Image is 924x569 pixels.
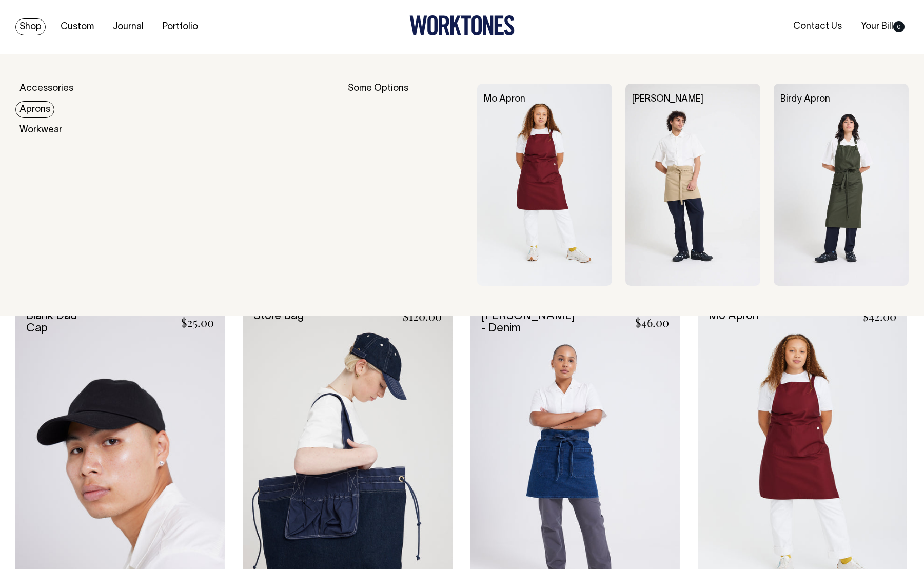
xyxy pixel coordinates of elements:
[484,95,525,104] a: Mo Apron
[15,18,46,35] a: Shop
[477,84,612,286] img: Mo Apron
[774,84,909,286] img: Birdy Apron
[893,21,905,32] span: 0
[780,95,830,104] a: Birdy Apron
[789,18,846,35] a: Contact Us
[632,95,703,104] a: [PERSON_NAME]
[625,84,760,286] img: Bobby Apron
[15,80,77,97] a: Accessories
[15,101,54,118] a: Aprons
[159,18,202,35] a: Portfolio
[348,84,464,286] div: Some Options
[109,18,148,35] a: Journal
[15,122,66,139] a: Workwear
[56,18,98,35] a: Custom
[857,18,909,35] a: Your Bill0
